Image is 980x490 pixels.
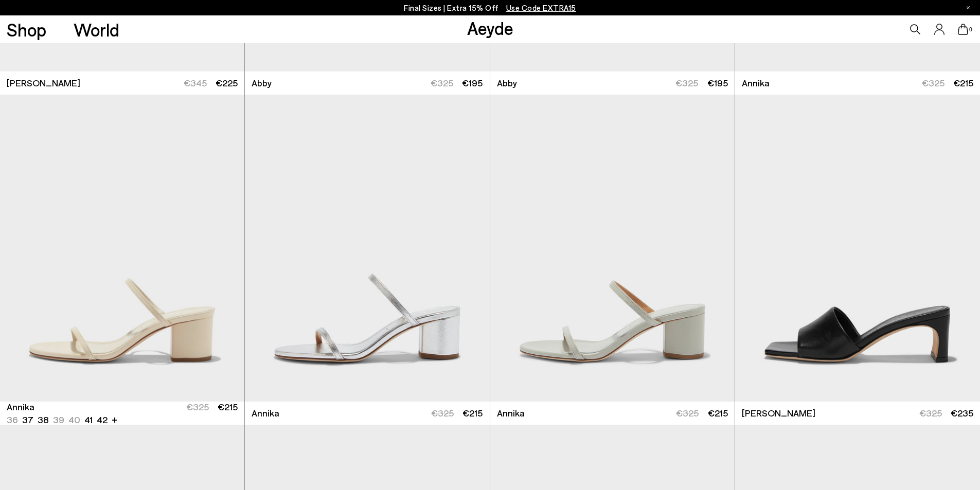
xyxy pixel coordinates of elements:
a: 0 [958,24,968,35]
span: €235 [951,407,973,419]
li: 41 [84,413,93,426]
li: 42 [97,413,108,426]
span: €325 [431,407,454,419]
span: €215 [462,407,483,419]
span: Annika [497,407,525,420]
span: €345 [184,77,207,88]
li: 37 [22,413,33,426]
span: €225 [216,77,238,88]
a: Abby €325 €195 [245,71,489,95]
span: €215 [218,401,238,412]
li: + [112,412,117,426]
p: Final Sizes | Extra 15% Off [404,2,576,14]
img: Annika Leather Sandals [490,95,735,402]
span: €325 [675,77,698,88]
a: Shop [7,21,46,39]
span: €325 [919,407,942,419]
span: Annika [7,401,34,413]
span: €215 [953,77,973,88]
span: €325 [676,407,699,419]
a: Annika €325 €215 [735,71,980,95]
a: [PERSON_NAME] €325 €235 [735,402,980,425]
li: 38 [38,413,49,426]
ul: variant [7,413,104,426]
a: Aeyde [467,17,513,39]
span: Navigate to /collections/ss25-final-sizes [506,3,576,12]
span: €195 [707,77,728,88]
span: €325 [922,77,945,88]
span: [PERSON_NAME] [742,407,815,420]
img: Annika Leather Sandals [245,95,489,402]
span: €215 [708,407,728,419]
span: Annika [742,77,770,89]
img: Jeanie Leather Sandals [735,95,980,402]
img: Annika Leather Sandals [244,95,489,402]
a: Annika €325 €215 [245,402,489,425]
span: €325 [186,401,209,412]
a: Abby €325 €195 [490,71,735,95]
span: [PERSON_NAME] [7,77,80,89]
span: €195 [462,77,483,88]
span: €325 [431,77,453,88]
span: Annika [252,407,279,420]
a: World [74,21,119,39]
div: 2 / 6 [244,95,489,402]
span: Abby [497,77,517,89]
span: Abby [252,77,272,89]
span: 0 [968,27,973,32]
a: Annika €325 €215 [490,402,735,425]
